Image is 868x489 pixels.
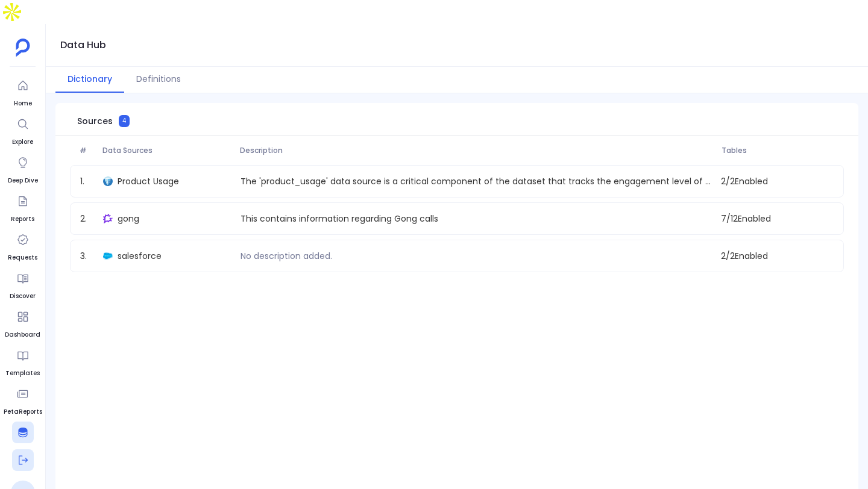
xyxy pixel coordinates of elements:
[75,146,98,155] span: #
[8,229,37,263] a: Requests
[75,175,98,188] span: 1 .
[8,253,37,263] span: Requests
[124,67,193,93] button: Definitions
[10,291,36,301] span: Discover
[235,146,717,155] span: Description
[716,175,838,188] span: 2 / 2 Enabled
[75,213,98,225] span: 2 .
[4,383,42,417] a: PetaReports
[5,306,40,340] a: Dashboard
[5,369,40,378] span: Templates
[98,146,235,155] span: Data Sources
[55,67,124,93] button: Dictionary
[236,175,717,188] p: The 'product_usage' data source is a critical component of the dataset that tracks the engagement...
[12,137,34,147] span: Explore
[8,152,38,185] a: Deep Dive
[5,344,40,378] a: Templates
[12,75,34,108] a: Home
[118,213,139,225] span: gong
[717,146,839,155] span: Tables
[236,250,337,263] p: No description added.
[60,37,106,54] h1: Data Hub
[716,213,838,225] span: 7 / 12 Enabled
[12,99,34,108] span: Home
[7,422,38,455] a: Data Hub
[16,39,30,57] img: petavue logo
[5,330,40,340] span: Dashboard
[118,250,162,262] span: salesforce
[4,407,42,417] span: PetaReports
[119,115,130,127] span: 4
[77,115,113,127] span: Sources
[10,267,36,301] a: Discover
[75,250,98,263] span: 3 .
[11,214,34,224] span: Reports
[8,176,38,185] span: Deep Dive
[716,250,838,263] span: 2 / 2 Enabled
[118,175,179,187] span: Product Usage
[12,113,34,147] a: Explore
[11,190,34,224] a: Reports
[236,213,443,225] p: This contains information regarding Gong calls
